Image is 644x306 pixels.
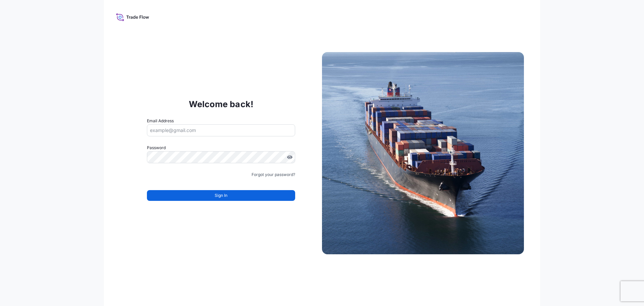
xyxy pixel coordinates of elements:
[147,124,295,136] input: example@gmail.com
[287,155,292,160] button: Show password
[147,144,295,151] label: Password
[189,99,254,110] p: Welcome back!
[147,118,174,124] label: Email Address
[322,52,524,254] img: Ship illustration
[252,171,295,178] a: Forgot your password?
[215,192,227,199] span: Sign In
[147,190,295,201] button: Sign In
